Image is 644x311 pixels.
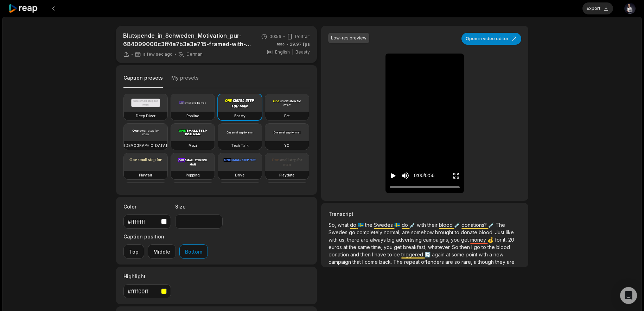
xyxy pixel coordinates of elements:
[374,222,394,228] span: Swedes
[446,251,452,257] span: at
[123,214,171,229] button: #ffffffff
[394,251,401,257] span: be
[123,203,171,210] label: Color
[329,210,521,218] h3: Transcript
[411,229,435,235] span: somehow
[404,259,421,265] span: repeat
[401,251,425,257] span: triggered
[295,49,310,55] span: Beasty
[329,229,349,235] span: Swedes
[403,244,428,250] span: breakfast,
[303,42,310,47] span: fps
[503,237,508,243] span: it,
[384,229,402,235] span: normal,
[128,218,158,225] div: #ffffffff
[439,222,454,228] span: blood
[474,259,495,265] span: although
[269,33,281,40] span: 00:56
[235,172,244,178] h3: Drive
[453,169,460,182] button: Enter Fullscreen
[143,51,173,57] span: a few sec ago
[375,251,388,257] span: have
[128,288,158,295] div: #ffff00ff
[393,259,404,265] span: The
[482,244,487,250] span: to
[186,172,200,178] h3: Popping
[365,222,374,228] span: the
[495,237,503,243] span: for
[279,172,294,178] h3: Playdate
[402,222,409,228] span: do
[461,229,479,235] span: donate
[402,229,411,235] span: are
[390,169,397,182] button: Play video
[461,237,470,243] span: get
[189,143,197,148] h3: Mozi
[396,237,423,243] span: advertising
[186,51,203,57] span: German
[495,229,506,235] span: Just
[123,74,163,88] button: Caption presets
[349,229,357,235] span: go
[372,251,375,257] span: I
[507,259,515,265] span: are
[582,2,613,14] button: Export
[123,273,171,280] label: Highlight
[139,172,152,178] h3: Playfair
[370,237,387,243] span: always
[451,237,461,243] span: you
[455,229,461,235] span: to
[471,244,474,250] span: I
[136,113,155,119] h3: Deep Diver
[352,259,362,265] span: that
[371,244,384,250] span: time,
[495,259,507,265] span: they
[292,49,293,55] span: |
[123,31,252,48] p: Blutspende_in_Schweden_Motivation_pur-684099000c3ff4a7b3e3e715-framed-with-text
[427,222,439,228] span: their
[361,251,372,257] span: then
[384,244,394,250] span: you
[387,237,396,243] span: big
[175,203,223,210] label: Size
[452,251,466,257] span: some
[275,49,290,55] span: English
[123,284,171,298] button: #ffff00ff
[452,244,460,250] span: So
[620,287,637,304] div: Open Intercom Messenger
[435,229,455,235] span: brought
[124,143,167,148] h3: [DEMOGRAPHIC_DATA]
[432,251,446,257] span: again
[466,251,479,257] span: point
[493,251,503,257] span: new
[428,244,452,250] span: whatever.
[343,244,349,250] span: at
[379,259,393,265] span: back.
[358,244,371,250] span: same
[479,251,489,257] span: with
[417,222,427,228] span: with
[234,113,246,119] h3: Beasty
[461,259,474,265] span: rare,
[394,244,403,250] span: get
[284,143,289,148] h3: YC
[186,113,199,119] h3: Popline
[357,229,384,235] span: completely
[421,259,445,265] span: offenders
[231,143,249,148] h3: Tech Talk
[347,237,361,243] span: there
[329,251,350,257] span: donation
[171,74,199,88] button: My presets
[350,251,361,257] span: and
[349,244,358,250] span: the
[331,35,366,41] div: Low-res preview
[295,33,310,40] span: Portrait
[454,259,461,265] span: so
[496,222,505,228] span: The
[290,41,310,48] span: 29.97
[489,251,493,257] span: a
[361,237,370,243] span: are
[284,113,289,119] h3: Pet
[423,237,451,243] span: campaigns,
[123,233,208,240] label: Caption position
